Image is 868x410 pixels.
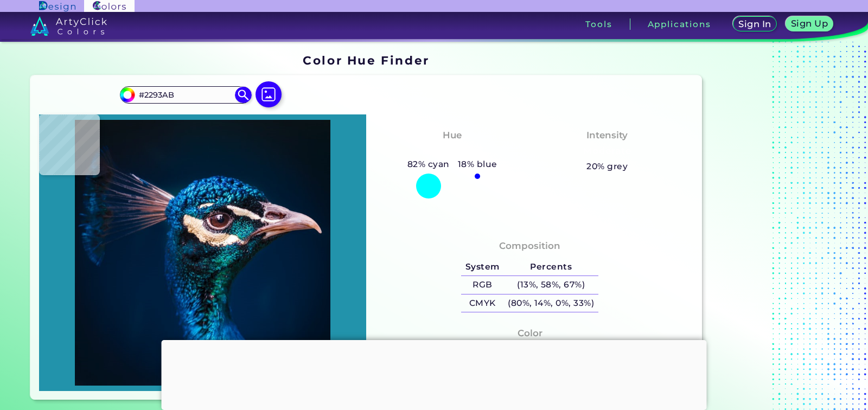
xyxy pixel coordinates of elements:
[443,127,462,143] h4: Hue
[738,20,771,29] h5: Sign In
[417,145,488,158] h3: Bluish Cyan
[503,258,598,276] h5: Percents
[454,157,501,171] h5: 18% blue
[518,325,542,341] h4: Color
[586,159,628,174] h5: 20% grey
[790,19,829,28] h5: Sign Up
[732,16,777,32] a: Sign In
[503,294,598,312] h5: (80%, 14%, 0%, 33%)
[578,145,636,158] h3: Moderate
[586,127,628,143] h4: Intensity
[403,157,454,171] h5: 82% cyan
[706,50,842,404] iframe: Advertisement
[135,87,236,102] input: type color..
[461,294,503,312] h5: CMYK
[648,20,711,28] h3: Applications
[303,52,429,68] h1: Color Hue Finder
[461,258,503,276] h5: System
[44,120,361,386] img: img_pavlin.jpg
[235,87,251,103] img: icon search
[162,340,707,407] iframe: Advertisement
[39,1,75,11] img: ArtyClick Design logo
[30,16,107,36] img: logo_artyclick_colors_white.svg
[585,20,612,28] h3: Tools
[499,238,560,254] h4: Composition
[461,276,503,294] h5: RGB
[503,276,598,294] h5: (13%, 58%, 67%)
[256,81,282,107] img: icon picture
[785,16,834,32] a: Sign Up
